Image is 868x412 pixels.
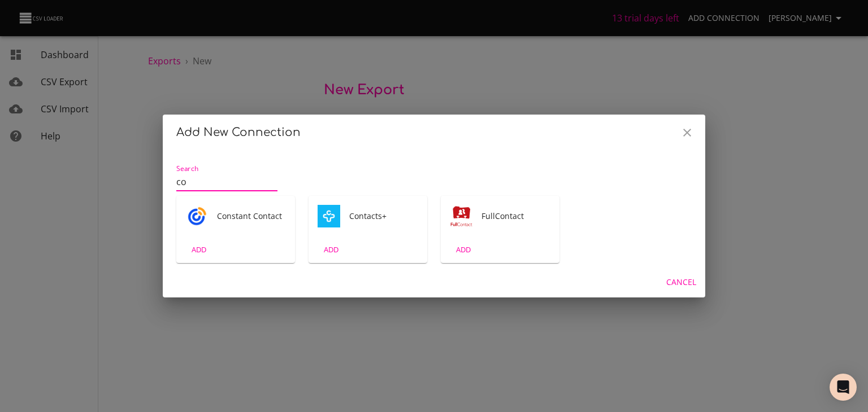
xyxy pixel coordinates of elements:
span: Constant Contact [217,211,286,222]
h2: Add New Connection [176,124,692,142]
img: Constant Contact [185,205,208,227]
button: Close [674,119,701,146]
span: Contacts+ [349,211,418,222]
img: FullContact [450,205,472,227]
span: ADD [316,243,346,256]
span: ADD [448,243,479,256]
button: ADD [313,241,349,258]
div: Open Intercom Messenger [830,374,857,401]
label: Search [176,165,198,172]
button: ADD [445,241,481,258]
div: Tool [318,205,340,227]
span: FullContact [481,211,550,222]
span: Cancel [666,275,696,290]
div: Tool [450,205,472,227]
div: Tool [185,205,208,227]
img: Contacts+ [318,205,340,227]
button: Cancel [662,272,701,293]
span: ADD [184,243,214,256]
button: ADD [181,241,217,258]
